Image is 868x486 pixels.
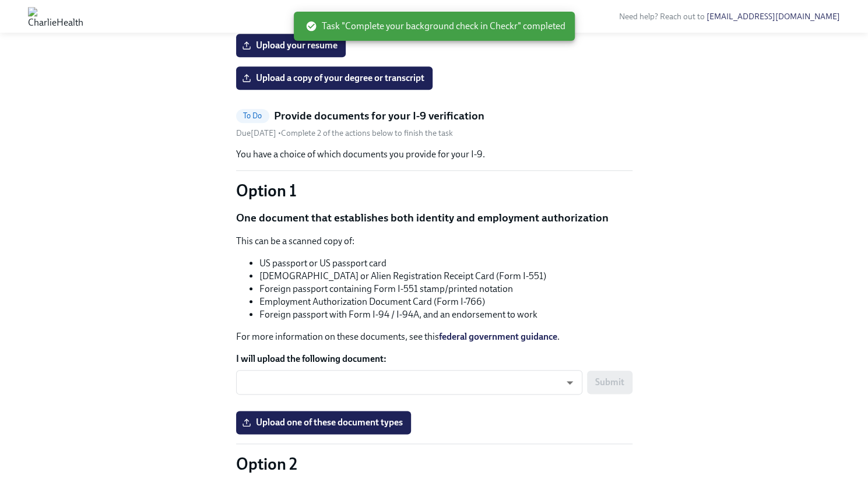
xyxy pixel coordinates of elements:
[259,257,632,270] li: US passport or US passport card
[244,417,403,428] span: Upload one of these document types
[244,40,338,51] span: Upload your resume
[259,308,632,321] li: Foreign passport with Form I-94 / I-94A, and an endorsement to work
[236,148,632,161] p: You have a choice of which documents you provide for your I-9.
[619,12,840,22] span: Need help? Reach out to
[707,12,840,22] a: [EMAIL_ADDRESS][DOMAIN_NAME]
[236,66,433,90] label: Upload a copy of your degree or transcript
[259,295,632,308] li: Employment Authorization Document Card (Form I-766)
[236,128,278,138] span: Friday, September 19th 2025, 10:00 am
[236,353,632,365] label: I will upload the following document:
[28,7,83,26] img: CharlieHealth
[236,411,411,434] label: Upload one of these document types
[236,330,632,343] p: For more information on these documents, see this .
[236,108,632,139] a: To DoProvide documents for your I-9 verificationDue[DATE] •Complete 2 of the actions below to fin...
[259,283,632,295] li: Foreign passport containing Form I-551 stamp/printed notation
[236,111,269,120] span: To Do
[236,235,632,248] p: This can be a scanned copy of:
[259,270,632,283] li: [DEMOGRAPHIC_DATA] or Alien Registration Receipt Card (Form I-551)
[236,128,453,139] div: • Complete 2 of the actions below to finish the task
[236,210,632,226] p: One document that establishes both identity and employment authorization
[305,20,565,33] span: Task "Complete your background check in Checkr" completed
[236,34,346,57] label: Upload your resume
[236,453,632,474] p: Option 2
[236,180,632,201] p: Option 1
[439,331,557,342] a: federal government guidance
[274,108,484,124] h5: Provide documents for your I-9 verification
[244,72,424,84] span: Upload a copy of your degree or transcript
[236,370,582,395] div: ​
